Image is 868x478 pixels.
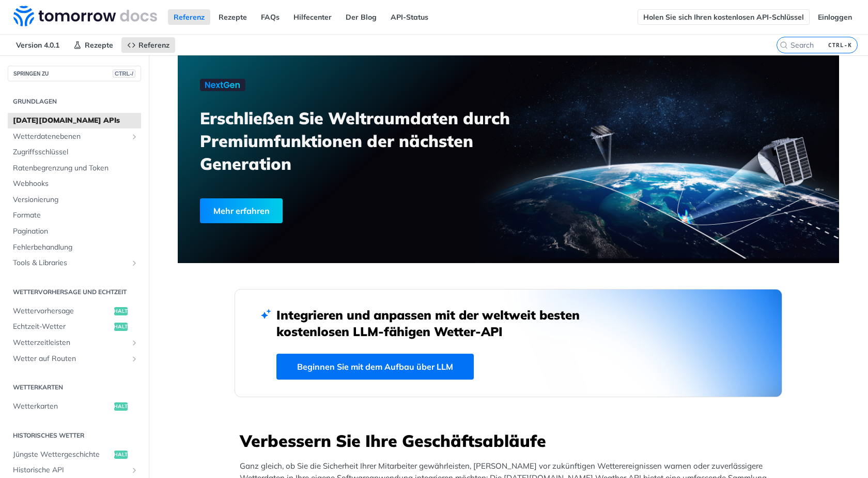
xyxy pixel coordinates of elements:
[200,79,245,91] img: NextGen
[13,383,63,391] font: Wetterkarten
[213,9,253,25] a: Rezepte
[13,179,49,188] font: Webhooks
[200,131,473,174] font: Premiumfunktionen der nächsten Generation
[13,354,76,363] font: Wetter auf Routen
[8,319,141,335] a: Echtzeit-Wettererhalten
[130,355,138,363] button: Unterseiten für „Wetter auf Routen“ anzeigen
[8,335,141,351] a: WetterzeitleistenUnterseiten für Wetterzeitleisten anzeigen
[13,6,157,26] img: Tomorrow.io Wetter-API-Dokumente
[13,163,109,172] font: Ratenbegrenzung und Token
[8,113,141,128] a: [DATE][DOMAIN_NAME] APIs
[213,206,270,216] font: Mehr erfahren
[8,224,141,239] a: Pagination
[8,208,141,223] a: Formate
[288,9,337,25] a: Hilfecenter
[68,37,119,53] a: Rezepte
[8,144,141,160] a: Zugriffsschlüssel
[13,242,72,252] font: Fehlerbehandlung
[8,399,141,414] a: Wetterkartenerhalten
[255,9,285,25] a: FAQs
[219,12,247,22] font: Rezepte
[780,41,788,49] svg: Search
[643,12,804,22] font: Holen Sie sich Ihren kostenlosen API-Schlüssel
[107,323,135,330] font: erhalten
[13,306,74,315] font: Wettervorhersage
[13,97,57,105] font: Grundlagen
[85,40,113,50] font: Rezepte
[13,338,70,347] font: Wetterzeitleisten
[8,176,141,192] a: Webhooks
[200,198,456,223] a: Mehr erfahren
[276,307,580,339] font: Integrieren und anpassen mit der weltweit besten kostenlosen LLM-fähigen Wetter-API
[8,255,141,271] a: Tools & LibrariesShow subpages for Tools & Libraries
[130,259,138,267] button: Show subpages for Tools & Libraries
[346,12,377,22] font: Der Blog
[107,308,135,314] font: erhalten
[13,115,120,125] font: [DATE][DOMAIN_NAME] APIs
[391,12,428,22] font: API-Status
[8,192,141,208] a: Versionierung
[174,12,205,22] font: Referenz
[240,430,546,451] font: Verbessern Sie Ihre Geschäftsabläufe
[8,447,141,462] a: Jüngste Wettergeschichteerhalten
[200,108,510,128] font: Erschließen Sie Weltraumdaten durch
[8,161,141,176] a: Ratenbegrenzung und Token
[812,9,858,25] a: Einloggen
[13,288,127,296] font: Wettervorhersage und Echtzeit
[13,210,41,220] font: Formate
[13,226,48,236] font: Pagination
[130,339,138,347] button: Unterseiten für Wetterzeitleisten anzeigen
[13,147,68,156] font: Zugriffsschlüssel
[293,12,332,22] font: Hilfecenter
[638,9,810,25] a: Holen Sie sich Ihren kostenlosen API-Schlüssel
[8,240,141,255] a: Fehlerbehandlung
[13,465,64,474] font: Historische API
[8,303,141,319] a: Wettervorhersageerhalten
[818,12,852,22] font: Einloggen
[107,403,135,410] font: erhalten
[340,9,382,25] a: Der Blog
[276,354,474,380] a: Beginnen Sie mit dem Aufbau über LLM
[8,351,141,367] a: Wetter auf RoutenUnterseiten für „Wetter auf Routen“ anzeigen
[13,258,128,268] span: Tools & Libraries
[261,12,280,22] font: FAQs
[16,40,59,50] font: Version 4.0.1
[13,195,58,204] font: Versionierung
[130,133,138,141] button: Unterseiten für Wetterdatenebenen anzeigen
[8,462,141,478] a: Historische APIUnterseiten für Historical API anzeigen
[121,37,175,53] a: Referenz
[13,322,66,331] font: Echtzeit-Wetter
[138,40,169,50] font: Referenz
[13,71,49,77] font: SPRINGEN ZU
[13,401,58,411] font: Wetterkarten
[826,40,855,50] kbd: CTRL-K
[107,451,135,458] font: erhalten
[8,66,141,81] button: SPRINGEN ZUCTRL-/
[130,466,138,474] button: Unterseiten für Historical API anzeigen
[13,450,100,459] font: Jüngste Wettergeschichte
[113,69,135,78] span: CTRL-/
[297,361,453,372] font: Beginnen Sie mit dem Aufbau über LLM
[13,431,84,439] font: Historisches Wetter
[168,9,210,25] a: Referenz
[13,132,81,141] font: Wetterdatenebenen
[385,9,434,25] a: API-Status
[8,129,141,144] a: WetterdatenebenenUnterseiten für Wetterdatenebenen anzeigen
